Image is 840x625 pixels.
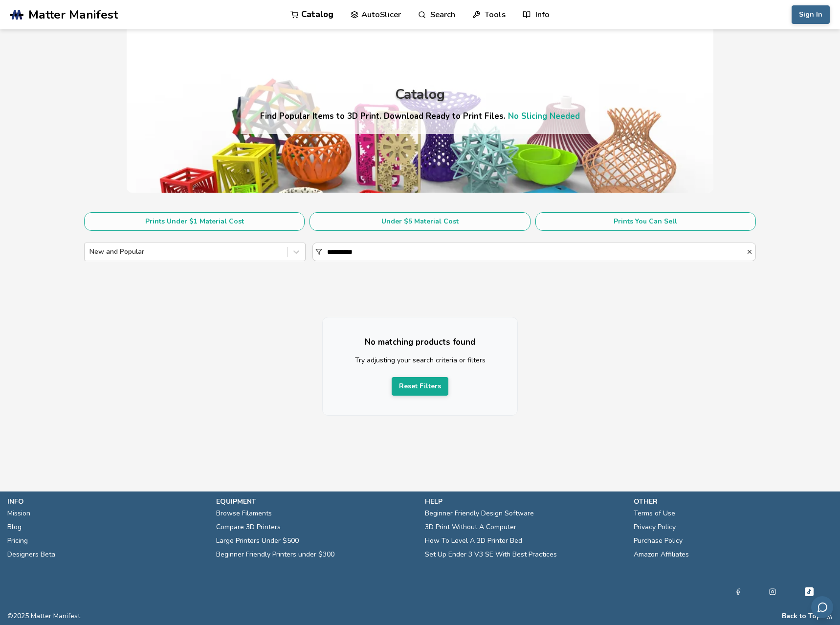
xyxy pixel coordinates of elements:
[216,520,281,534] a: Compare 3D Printers
[7,548,55,561] a: Designers Beta
[7,612,80,620] span: © 2025 Matter Manifest
[342,337,498,347] p: No matching products found
[342,355,498,365] p: Try adjusting your search criteria or filters
[216,548,334,561] a: Beginner Friendly Printers under $300
[392,377,448,396] button: Reset Filters
[425,548,557,561] a: Set Up Ender 3 V3 SE With Best Practices
[792,5,830,24] button: Sign In
[634,520,676,534] a: Privacy Policy
[216,534,299,548] a: Large Printers Under $500
[395,87,445,102] div: Catalog
[84,212,305,231] button: Prints Under $1 Material Cost
[7,520,22,534] a: Blog
[89,248,91,256] input: New and Popular
[425,496,624,507] p: help
[803,586,815,598] a: Tiktok
[634,507,675,520] a: Terms of Use
[782,612,821,620] button: Back to Top
[7,534,28,548] a: Pricing
[425,520,516,534] a: 3D Print Without A Computer
[425,534,522,548] a: How To Level A 3D Printer Bed
[769,586,776,598] a: Instagram
[535,212,756,231] button: Prints You Can Sell
[735,586,742,598] a: Facebook
[826,612,833,620] a: RSS Feed
[811,596,833,618] button: Send feedback via email
[634,548,689,561] a: Amazon Affiliates
[634,534,683,548] a: Purchase Policy
[7,496,206,507] p: info
[425,507,534,520] a: Beginner Friendly Design Software
[216,496,415,507] p: equipment
[309,212,530,231] button: Under $5 Material Cost
[508,111,580,122] a: No Slicing Needed
[634,496,833,507] p: other
[28,8,118,22] span: Matter Manifest
[7,507,30,520] a: Mission
[260,111,580,122] h4: Find Popular Items to 3D Print. Download Ready to Print Files.
[216,507,272,520] a: Browse Filaments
